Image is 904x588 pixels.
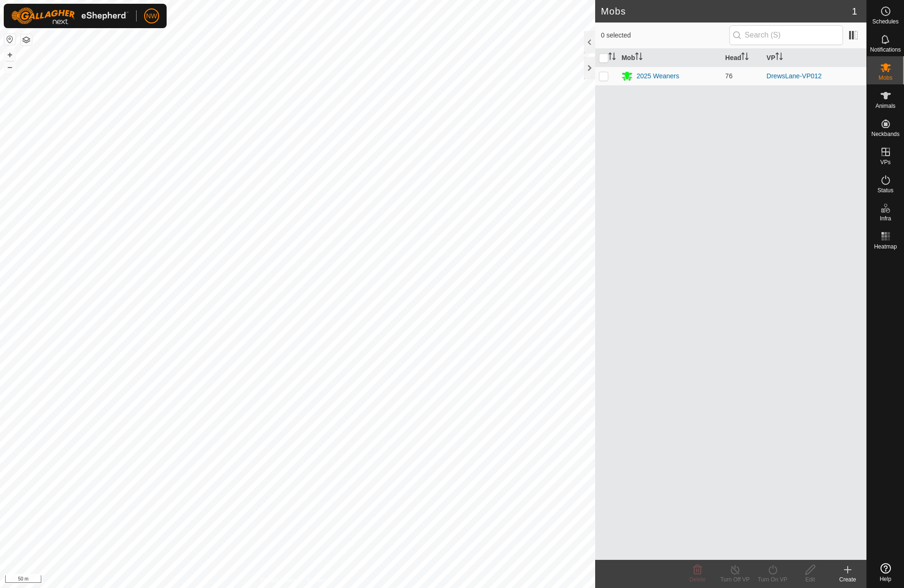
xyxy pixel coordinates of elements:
[636,71,679,81] div: 2025 Weaners
[763,49,866,67] th: VP
[260,576,296,584] a: Privacy Policy
[618,49,721,67] th: Mob
[146,11,157,21] span: NW
[877,188,893,193] span: Status
[874,244,897,249] span: Heatmap
[725,72,733,80] span: 76
[766,72,822,80] a: DrewsLane-VP012
[635,54,643,61] p-sorticon: Activate to sort
[871,131,899,137] span: Neckbands
[601,6,852,17] h2: Mobs
[870,47,901,53] span: Notifications
[21,34,32,45] button: Map Layers
[4,49,15,60] button: +
[880,159,890,165] span: VPs
[879,75,892,81] span: Mobs
[721,49,763,67] th: Head
[852,4,857,18] span: 1
[689,576,706,583] span: Delete
[741,54,749,61] p-sorticon: Activate to sort
[307,576,335,584] a: Contact Us
[716,575,754,584] div: Turn Off VP
[11,8,129,24] img: Gallagher Logo
[601,30,729,40] span: 0 selected
[791,575,829,584] div: Edit
[608,54,616,61] p-sorticon: Activate to sort
[729,25,843,45] input: Search (S)
[775,54,783,61] p-sorticon: Activate to sort
[829,575,866,584] div: Create
[880,576,891,582] span: Help
[880,216,891,221] span: Infra
[754,575,791,584] div: Turn On VP
[872,19,898,24] span: Schedules
[4,34,15,45] button: Reset Map
[875,103,896,109] span: Animals
[867,559,904,586] a: Help
[4,61,15,73] button: –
